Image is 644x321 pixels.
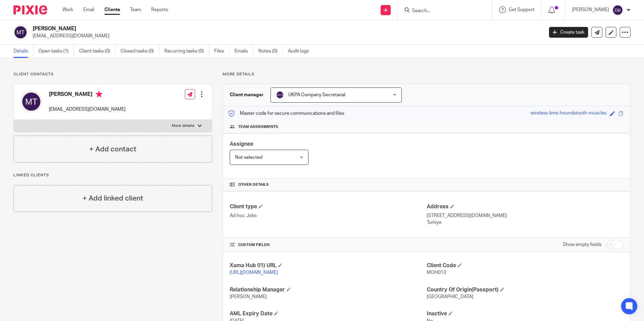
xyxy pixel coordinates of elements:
p: More details [172,123,194,129]
h4: AML Expiry Date [230,310,426,317]
h2: [PERSON_NAME] [33,25,438,32]
span: Assignee [230,141,253,147]
img: Pixie [13,5,47,14]
h4: + Add contact [89,144,136,154]
a: [URL][DOMAIN_NAME] [230,270,278,275]
div: wireless-lime-houndstooth-muscles [530,110,607,117]
span: [GEOGRAPHIC_DATA] [427,294,473,299]
img: svg%3E [13,25,28,39]
input: Search [411,8,472,14]
i: Primary [96,91,102,98]
img: svg%3E [276,91,284,99]
h4: Client Code [427,262,623,269]
span: UKPA Company Secretarial [288,93,345,97]
a: Closed tasks (0) [121,45,159,58]
p: Master code for secure communications and files [228,110,344,117]
a: Recurring tasks (0) [164,45,209,58]
label: Show empty fields [563,241,602,248]
p: More details [223,72,631,77]
span: Get Support [509,7,535,12]
a: Client tasks (0) [79,45,116,58]
p: [EMAIL_ADDRESS][DOMAIN_NAME] [33,33,539,39]
h4: Address [427,203,623,210]
span: MOH013 [427,270,446,275]
a: Details [13,45,33,58]
h4: Relationship Manager [230,286,426,293]
img: svg%3E [21,91,42,112]
p: [PERSON_NAME] [572,6,609,13]
a: Open tasks (1) [38,45,74,58]
a: Work [62,6,73,13]
a: Audit logs [288,45,314,58]
p: Client contacts [13,72,212,77]
p: Turkiye [427,219,623,226]
a: Emails [234,45,253,58]
h4: Inactive [427,310,623,317]
span: [PERSON_NAME] [230,294,267,299]
a: Files [214,45,229,58]
h3: Client manager [230,92,264,98]
span: Team assignments [238,124,278,130]
a: Reports [151,6,168,13]
p: Ad-hoc Jobs [230,212,426,219]
h4: Xama Hub 01) URL [230,262,426,269]
img: svg%3E [612,5,623,15]
p: [STREET_ADDRESS][DOMAIN_NAME] [427,212,623,219]
h4: + Add linked client [83,193,143,204]
h4: CUSTOM FIELDS [230,242,426,248]
a: Clients [104,6,120,13]
span: Not selected [235,155,262,160]
h4: Country Of Origin(Passport) [427,286,623,293]
a: Team [130,6,141,13]
h4: Client type [230,203,426,210]
p: [EMAIL_ADDRESS][DOMAIN_NAME] [49,106,126,113]
h4: [PERSON_NAME] [49,91,126,99]
a: Notes (0) [258,45,283,58]
p: Linked clients [13,173,212,178]
a: Email [83,6,94,13]
a: Create task [549,27,588,38]
span: Other details [238,182,269,187]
